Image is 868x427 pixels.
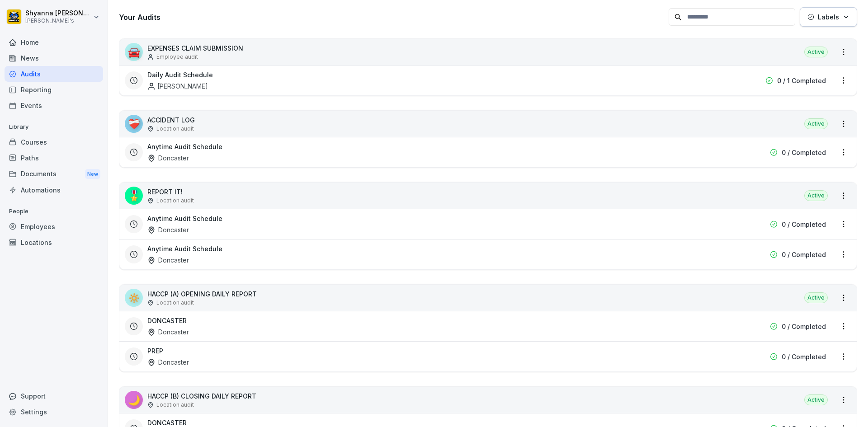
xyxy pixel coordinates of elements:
[804,394,828,405] div: Active
[804,292,828,303] div: Active
[85,169,100,179] div: New
[782,250,826,259] p: 0 / Completed
[800,7,857,27] button: Labels
[156,401,194,409] p: Location audit
[147,153,189,163] div: Doncaster
[5,166,103,183] a: DocumentsNew
[5,219,103,235] a: Employees
[5,82,103,98] a: Reporting
[5,66,103,82] a: Audits
[147,225,189,235] div: Doncaster
[147,391,256,401] p: HACCP (B) CLOSING DAILY REPORT
[147,214,222,223] h3: Anytime Audit Schedule
[147,142,222,151] h3: Anytime Audit Schedule
[5,404,103,420] a: Settings
[147,346,163,356] h3: PREP
[5,204,103,219] p: People
[818,12,839,22] p: Labels
[119,12,664,22] h3: Your Audits
[147,357,189,367] div: Doncaster
[5,182,103,198] a: Automations
[782,322,826,331] p: 0 / Completed
[147,187,194,197] p: REPORT IT!
[5,134,103,150] a: Courses
[125,391,143,409] div: 🌙
[147,70,213,80] h3: Daily Audit Schedule
[156,53,198,61] p: Employee audit
[147,289,257,299] p: HACCP (A) OPENING DAILY REPORT
[147,327,189,337] div: Doncaster
[5,166,103,183] div: Documents
[25,9,91,17] p: Shyanna [PERSON_NAME]
[804,190,828,201] div: Active
[804,47,828,57] div: Active
[5,388,103,404] div: Support
[25,18,91,24] p: [PERSON_NAME]'s
[156,125,194,133] p: Location audit
[777,76,826,85] p: 0 / 1 Completed
[125,43,143,61] div: 🚘
[156,299,194,307] p: Location audit
[125,289,143,307] div: 🔅
[147,244,222,253] h3: Anytime Audit Schedule
[5,50,103,66] a: News
[5,150,103,166] a: Paths
[147,81,208,91] div: [PERSON_NAME]
[147,255,189,265] div: Doncaster
[5,34,103,50] a: Home
[782,148,826,157] p: 0 / Completed
[782,220,826,229] p: 0 / Completed
[782,352,826,361] p: 0 / Completed
[156,197,194,205] p: Location audit
[5,120,103,134] p: Library
[125,187,143,205] div: 🎖️
[804,118,828,129] div: Active
[5,235,103,250] a: Locations
[147,115,195,125] p: ACCIDENT LOG
[5,98,103,113] a: Events
[125,115,143,133] div: ❤️‍🩹
[147,316,187,325] h3: DONCASTER
[147,43,243,53] p: EXPENSES CLAIM SUBMISSION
